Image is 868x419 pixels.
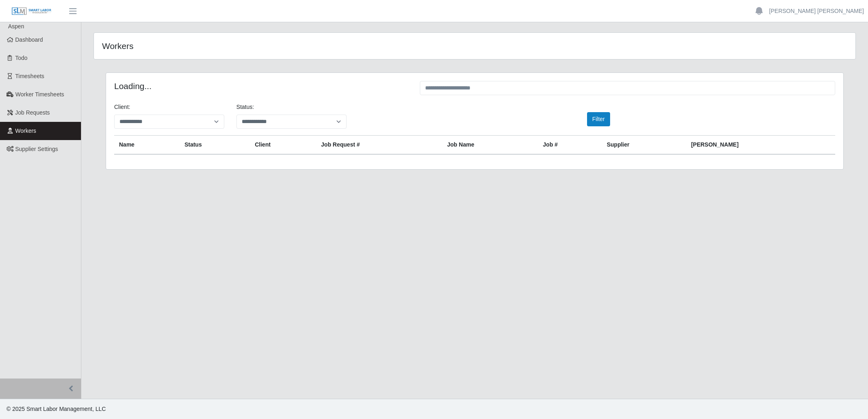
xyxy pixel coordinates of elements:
[6,406,106,412] span: © 2025 Smart Labor Management, LLC
[15,128,36,134] span: Workers
[114,81,408,91] h4: Loading...
[443,136,538,155] th: Job Name
[11,7,52,16] img: SLM Logo
[15,91,64,98] span: Worker Timesheets
[114,103,130,111] label: Client:
[602,136,686,155] th: Supplier
[15,146,58,152] span: Supplier Settings
[769,7,864,15] a: [PERSON_NAME] [PERSON_NAME]
[587,112,610,126] button: Filter
[236,103,254,111] label: Status:
[15,36,43,43] span: Dashboard
[102,41,406,51] h4: Workers
[316,136,442,155] th: Job Request #
[250,136,316,155] th: Client
[15,109,50,116] span: Job Requests
[15,73,45,79] span: Timesheets
[180,136,250,155] th: Status
[686,136,835,155] th: [PERSON_NAME]
[538,136,602,155] th: Job #
[8,23,24,30] span: Aspen
[114,136,180,155] th: Name
[15,55,28,61] span: Todo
